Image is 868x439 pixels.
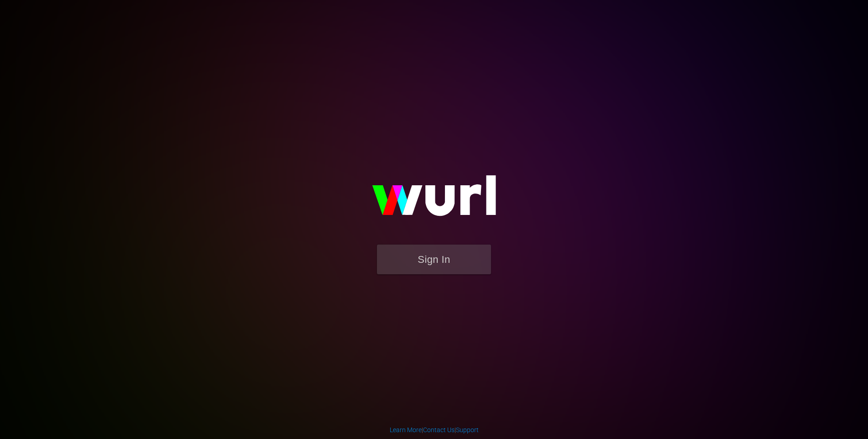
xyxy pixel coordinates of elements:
a: Support [456,426,479,434]
button: Sign In [377,245,491,274]
a: Contact Us [423,426,455,434]
a: Learn More [390,426,422,434]
div: | | [390,425,479,434]
img: wurl-logo-on-black-223613ac3d8ba8fe6dc639794a292ebdb59501304c7dfd60c99c58986ef67473.svg [343,156,525,244]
